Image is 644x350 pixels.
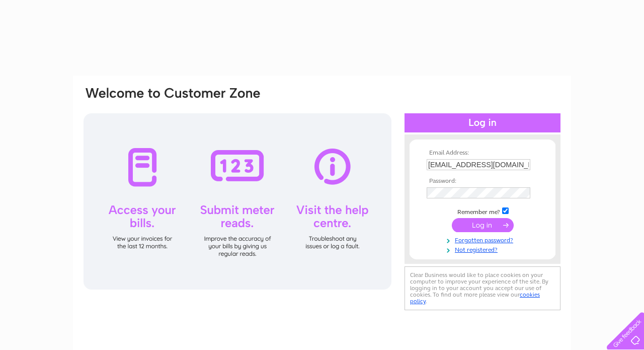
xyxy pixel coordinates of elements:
input: Submit [452,218,514,232]
a: cookies policy [410,291,540,305]
th: Email Address: [424,150,541,157]
a: Not registered? [427,244,541,254]
a: Forgotten password? [427,235,541,244]
th: Password: [424,178,541,185]
div: Clear Business would like to place cookies on your computer to improve your experience of the sit... [405,266,560,310]
td: Remember me? [424,206,541,216]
